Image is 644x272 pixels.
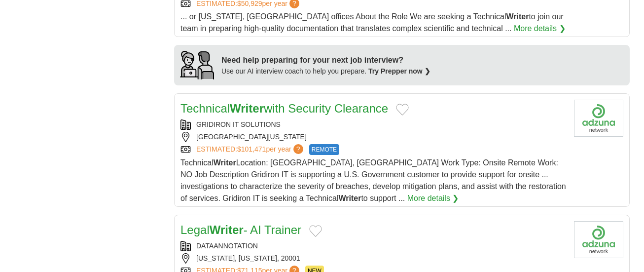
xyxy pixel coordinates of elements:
button: Add to favorite jobs [309,225,322,237]
strong: Writer [210,223,244,236]
strong: Writer [506,12,529,21]
span: ? [293,144,303,154]
a: ESTIMATED:$101,471per year? [196,144,305,155]
span: Technical Location: [GEOGRAPHIC_DATA], [GEOGRAPHIC_DATA] Work Type: Onsite Remote Work: NO Job De... [180,158,566,202]
div: Use our AI interview coach to help you prepare. [221,66,430,77]
a: TechnicalWriterwith Security Clearance [180,102,388,115]
a: More details ❯ [514,23,566,35]
div: DATAANNOTATION [180,241,566,251]
a: Try Prepper now ❯ [368,67,430,75]
strong: Writer [338,194,361,202]
strong: Writer [230,102,264,115]
button: Add to favorite jobs [396,104,409,116]
strong: Writer [214,158,236,167]
a: LegalWriter- AI Trainer [180,223,301,236]
a: More details ❯ [407,193,459,204]
img: Company logo [574,221,623,258]
span: $101,471 [237,145,266,153]
span: ... or [US_STATE], [GEOGRAPHIC_DATA] offices About the Role We are seeking a Technical to join ou... [180,12,564,33]
div: Need help preparing for your next job interview? [221,54,430,66]
div: [GEOGRAPHIC_DATA][US_STATE] [180,132,566,142]
img: Gridiron IT Solutions logo [574,100,623,137]
div: [US_STATE], [US_STATE], 20001 [180,253,566,264]
span: REMOTE [309,144,339,155]
a: GRIDIRON IT SOLUTIONS [196,120,281,128]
